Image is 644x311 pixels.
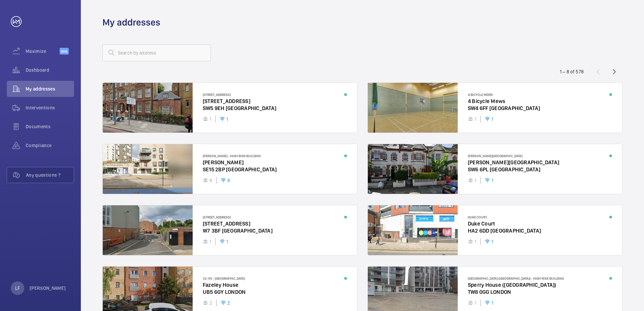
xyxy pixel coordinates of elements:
span: Compliance [26,142,74,149]
input: Search by address [102,44,211,61]
p: [PERSON_NAME] [30,285,66,291]
span: Interventions [26,104,74,111]
span: My addresses [26,85,74,92]
div: 1 – 8 of 578 [560,68,584,75]
span: Maximize [26,48,60,55]
h1: My addresses [102,16,160,29]
span: Dashboard [26,67,74,73]
span: Any questions ? [26,172,74,178]
span: Documents [26,123,74,130]
p: LF [15,285,20,291]
span: Beta [60,48,69,55]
